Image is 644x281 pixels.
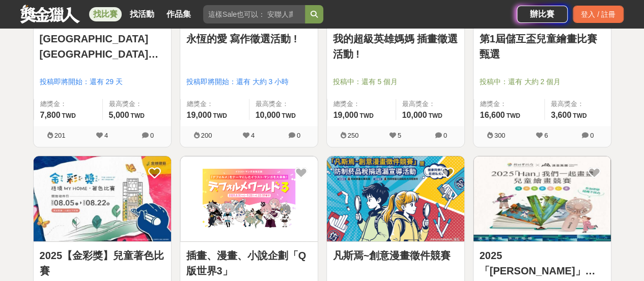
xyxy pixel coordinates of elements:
a: 永恆的愛 寫作徵選活動 ! [186,31,312,46]
span: 0 [443,132,447,139]
span: TWD [428,112,442,119]
a: Cover Image [327,156,464,242]
span: 0 [590,132,594,139]
span: 4 [104,132,108,139]
span: 19,000 [187,111,212,119]
span: 3,600 [551,111,571,119]
a: Cover Image [180,156,318,242]
a: 我的超級英雄媽媽 插畫徵選活動 ! [333,31,458,62]
span: 250 [348,132,359,139]
a: Cover Image [34,156,171,242]
img: Cover Image [34,156,171,241]
span: 200 [201,132,212,139]
span: 投稿即將開始：還有 29 天 [40,76,165,87]
span: 最高獎金： [109,99,165,109]
span: 0 [150,132,154,139]
span: 0 [297,132,300,139]
span: TWD [573,112,586,119]
span: 10,000 [402,111,427,119]
span: 5 [398,132,401,139]
span: 5,000 [109,111,129,119]
span: TWD [506,112,520,119]
span: 最高獎金： [256,99,312,109]
span: 6 [544,132,548,139]
a: [GEOGRAPHIC_DATA][GEOGRAPHIC_DATA]第二屆學生繪畫比賽 [40,31,165,62]
span: 總獎金： [187,99,243,109]
a: 凡斯焉~創意漫畫徵件競賽 [333,248,458,263]
a: 第1屆儲互盃兒童繪畫比賽甄選 [480,31,605,62]
a: 找比賽 [89,7,122,21]
span: 300 [494,132,506,139]
span: 7,800 [40,111,61,119]
span: 總獎金： [333,99,389,109]
a: 辦比賽 [517,6,568,23]
span: 10,000 [256,111,281,119]
span: 投稿中：還有 大約 2 個月 [480,76,605,87]
a: 插畫、漫畫、小說企劃「Q版世界3」 [186,248,312,278]
img: Cover Image [327,156,464,241]
a: 2025【金彩獎】兒童著色比賽 [40,248,165,278]
span: TWD [131,112,145,119]
span: 201 [54,132,66,139]
a: 找活動 [126,7,158,21]
span: 投稿中：還有 5 個月 [333,76,458,87]
span: 4 [251,132,255,139]
span: 16,600 [480,111,505,119]
span: TWD [62,112,76,119]
a: 作品集 [162,7,195,21]
input: 這樣Sale也可以： 安聯人壽創意銷售法募集 [203,5,305,23]
a: Cover Image [473,156,611,242]
span: 總獎金： [480,99,538,109]
span: 最高獎金： [402,99,458,109]
span: 投稿即將開始：還有 大約 3 小時 [186,76,312,87]
span: TWD [282,112,295,119]
div: 登入 / 註冊 [573,6,624,23]
span: TWD [359,112,373,119]
img: Cover Image [473,156,611,241]
img: Cover Image [180,156,318,241]
a: 2025「[PERSON_NAME]」我們一起畫畫 [480,248,605,278]
span: 19,000 [333,111,358,119]
span: 最高獎金： [551,99,605,109]
span: 總獎金： [40,99,96,109]
span: TWD [213,112,227,119]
